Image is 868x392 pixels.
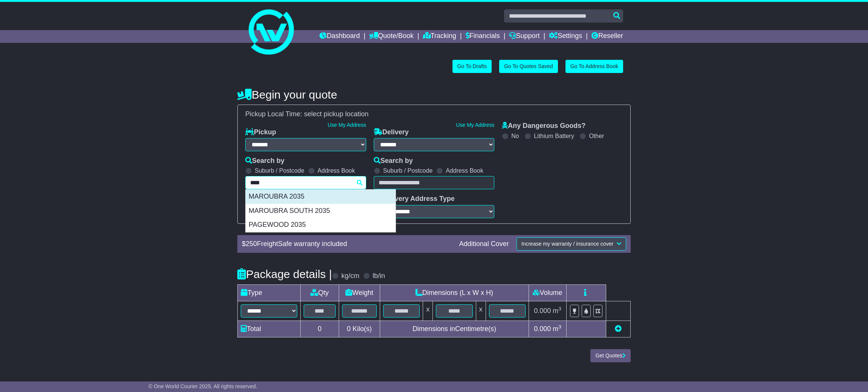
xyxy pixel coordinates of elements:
[456,122,494,128] a: Use My Address
[255,167,304,174] label: Suburb / Postcode
[246,204,396,218] div: MAROUBRA SOUTH 2035
[452,60,492,73] a: Go To Drafts
[301,321,339,337] td: 0
[245,157,284,165] label: Search by
[529,284,566,301] td: Volume
[615,325,622,333] a: Add new item
[466,30,500,43] a: Financials
[534,132,574,140] label: Lithium Battery
[301,284,339,301] td: Qty
[423,301,433,321] td: x
[534,307,551,315] span: 0.000
[304,110,368,118] span: select pickup location
[341,272,359,280] label: kg/cm
[238,240,455,248] div: $ FreightSafe warranty included
[517,237,626,251] button: Increase my warranty / insurance cover
[499,60,558,73] a: Go To Quotes Saved
[369,30,414,43] a: Quote/Book
[558,306,561,311] sup: 3
[553,325,561,333] span: m
[380,284,529,301] td: Dimensions (L x W x H)
[319,30,360,43] a: Dashboard
[549,30,582,43] a: Settings
[589,132,604,140] label: Other
[339,284,380,301] td: Weight
[476,301,486,321] td: x
[347,325,351,333] span: 0
[374,195,455,203] label: Delivery Address Type
[237,88,631,101] h4: Begin your quote
[374,157,413,165] label: Search by
[245,128,276,137] label: Pickup
[246,190,396,204] div: MAROUBRA 2035
[374,128,409,137] label: Delivery
[590,349,631,362] button: Get Quotes
[148,383,257,389] span: © One World Courier 2025. All rights reserved.
[380,321,529,337] td: Dimensions in Centimetre(s)
[521,241,613,247] span: Increase my warranty / insurance cover
[502,122,585,130] label: Any Dangerous Goods?
[246,240,257,248] span: 250
[455,240,513,248] div: Additional Cover
[511,132,519,140] label: No
[339,321,380,337] td: Kilo(s)
[328,122,366,128] a: Use My Address
[565,60,623,73] a: Go To Address Book
[318,167,355,174] label: Address Book
[534,325,551,333] span: 0.000
[383,167,433,174] label: Suburb / Postcode
[237,268,332,280] h4: Package details |
[446,167,483,174] label: Address Book
[509,30,539,43] a: Support
[238,321,301,337] td: Total
[558,324,561,330] sup: 3
[246,218,396,232] div: PAGEWOOD 2035
[238,284,301,301] td: Type
[373,272,385,280] label: lb/in
[423,30,456,43] a: Tracking
[591,30,623,43] a: Reseller
[241,110,627,119] div: Pickup Local Time:
[553,307,561,315] span: m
